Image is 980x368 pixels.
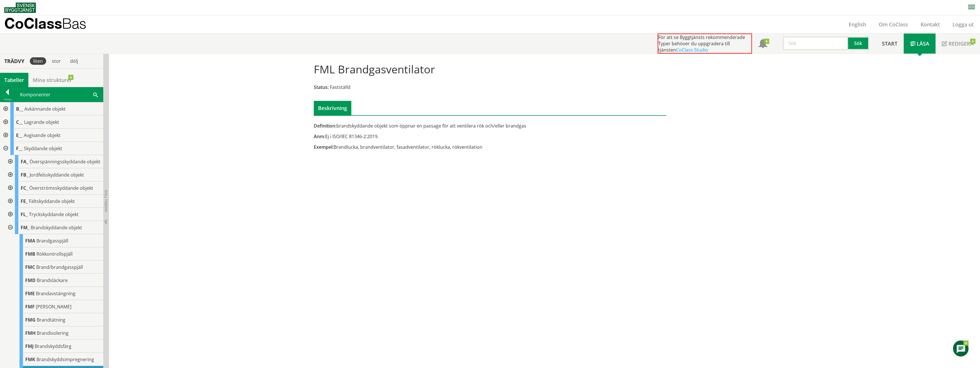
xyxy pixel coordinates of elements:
img: Svensk Byggtjänst [4,3,36,13]
span: F__ [16,145,23,152]
div: Gå till informationssidan för CoClass Studio [9,340,103,353]
div: För att se Byggtjänsts rekommenderade Typer behöver du uppgradera till tjänsten [658,34,752,54]
span: Brand/brandgasspjäll [36,264,83,270]
button: Sök [848,36,869,50]
input: Sök [783,36,848,50]
a: CoClassBas [4,15,99,33]
span: FMD [25,277,36,283]
span: FMA [25,238,35,244]
span: Dölj trädvy [104,190,108,212]
div: Gå till informationssidan för CoClass Studio [9,353,103,366]
span: Exempel: [314,144,334,150]
a: Mina strukturer [28,73,76,87]
span: Avkännande objekt [24,106,66,112]
span: Fältskyddande objekt [29,198,75,204]
span: Tryckskyddande objekt [29,211,79,218]
span: Brandskyddsfärg [35,343,71,349]
span: Skyddande objekt [24,145,62,152]
span: E__ [16,132,23,138]
span: Brandisolering [37,330,69,336]
span: FME [25,290,35,297]
span: FC_ [21,185,28,191]
div: Gå till informationssidan för CoClass Studio [5,168,103,181]
span: Rökkontrollspjäll [36,251,73,257]
span: FL_ [21,211,28,218]
span: FMB [25,251,35,257]
span: FB_ [21,172,28,178]
div: Gå till informationssidan för CoClass Studio [9,247,103,261]
span: Jordfelsskyddande objekt [30,172,84,178]
span: Brandgasspjäll [36,238,68,244]
span: Fastställd [330,84,350,90]
span: Läsa [917,40,929,47]
p: CoClass [4,20,86,27]
div: liten [30,57,46,65]
span: FE_ [21,198,28,204]
div: Gå till informationssidan för CoClass Studio [9,234,103,247]
div: brandskyddande objekt som öppnar en passage för att ventilera rök och/eller brandgas [314,123,546,129]
span: Överströmsskyddande objekt [29,185,93,191]
a: Kontakt [914,21,946,28]
span: FMG [25,317,36,323]
span: Brandskyddande objekt [31,224,82,231]
div: Gå till informationssidan för CoClass Studio [9,274,103,287]
span: C__ [16,119,23,125]
span: Överspänningsskyddande objekt [30,158,100,165]
span: Status: [314,84,329,90]
div: Brandlucka, brandventilator, fasadventilator, röklucka, rökventilation [314,144,546,150]
div: Tillbaka [0,97,15,102]
div: Ej i ISO/IEC 81346-2:2019. [314,133,546,140]
span: FMJ [25,343,34,349]
span: Start [882,40,897,47]
span: Brandskyddsimpregnering [36,356,94,363]
div: Gå till informationssidan för CoClass Studio [5,195,103,208]
span: B__ [16,106,23,112]
div: Gå till informationssidan för CoClass Studio [9,326,103,340]
a: Start [876,34,904,54]
span: FM_ [21,224,30,231]
span: Brandsläckare [37,277,68,283]
span: Bas [62,15,86,32]
div: dölj [67,57,81,65]
span: FMK [25,356,35,363]
div: Gå till informationssidan för CoClass Studio [5,208,103,221]
div: Gå till informationssidan för CoClass Studio [9,313,103,326]
span: [PERSON_NAME] [36,304,71,310]
a: English [842,21,872,28]
span: FMC [25,264,35,270]
span: Sök i tabellen [93,91,98,97]
span: FMF [25,304,35,310]
span: Brandtätning [37,317,65,323]
span: Avgivande objekt [24,132,61,138]
span: FMH [25,330,36,336]
div: stor [48,57,64,65]
h1: FML Brandgasventilator [314,63,435,75]
div: Gå till informationssidan för CoClass Studio [9,287,103,300]
span: Definition: [314,123,336,129]
span: Redigera [948,40,974,47]
a: CoClass Studio [676,47,708,53]
div: Gå till informationssidan för CoClass Studio [9,261,103,274]
a: Logga ut [946,21,980,28]
span: Anm: [314,133,325,140]
a: Redigera [936,34,980,54]
span: Notifikationer [758,40,767,49]
div: Beskrivning [314,101,351,115]
div: Trädvy [1,58,28,64]
span: Lagrande objekt [24,119,59,125]
div: Komponenter [15,87,103,102]
div: Gå till informationssidan för CoClass Studio [5,155,103,168]
div: Gå till informationssidan för CoClass Studio [5,181,103,195]
span: FA_ [21,158,28,165]
a: Läsa [904,34,936,54]
a: Om CoClass [872,21,914,28]
span: Brandavstängning [36,290,75,297]
div: Gå till informationssidan för CoClass Studio [9,300,103,313]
